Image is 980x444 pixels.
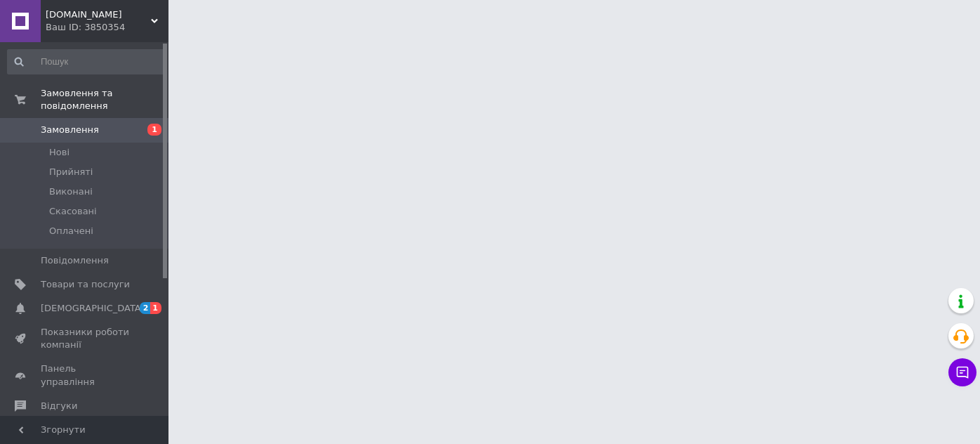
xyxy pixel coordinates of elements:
span: Повідомлення [41,254,109,267]
span: Відгуки [41,400,77,412]
span: Скасовані [49,205,97,218]
span: 1 [150,302,161,314]
input: Пошук [7,49,166,74]
span: Прийняті [49,166,93,178]
span: YourLenses.prom.ua [46,8,151,21]
span: Замовлення та повідомлення [41,87,168,112]
span: 2 [140,302,151,314]
span: Виконані [49,185,93,198]
button: Чат з покупцем [948,358,976,386]
span: [DEMOGRAPHIC_DATA] [41,302,145,315]
span: Панель управління [41,363,130,388]
span: Нові [49,146,69,159]
span: Товари та послуги [41,278,130,291]
span: Замовлення [41,124,99,136]
span: Показники роботи компанії [41,326,130,351]
span: 1 [147,124,161,136]
span: Оплачені [49,225,93,237]
div: Ваш ID: 3850354 [46,21,168,34]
